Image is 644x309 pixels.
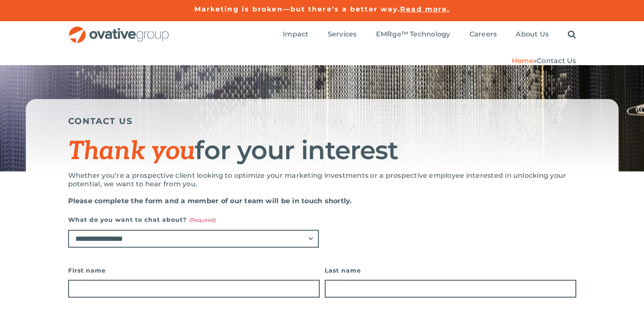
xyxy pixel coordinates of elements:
[516,30,549,39] a: About Us
[189,217,216,223] span: (Required)
[328,30,357,39] span: Services
[283,30,308,39] span: Impact
[512,57,576,65] span: »
[400,5,450,13] a: Read more.
[283,21,576,48] nav: Menu
[568,30,576,39] a: Search
[194,5,401,13] a: Marketing is broken—but there’s a better way.
[68,136,195,167] span: Thank you
[68,197,352,205] strong: Please complete the form and a member of our team will be in touch shortly.
[376,30,451,39] a: EMRge™ Technology
[512,57,533,65] a: Home
[68,265,320,276] label: First name
[68,116,576,126] h5: CONTACT US
[376,30,451,39] span: EMRge™ Technology
[68,25,170,33] a: OG_Full_horizontal_RGB
[68,214,319,226] label: What do you want to chat about?
[470,30,497,39] span: Careers
[325,265,576,276] label: Last name
[328,30,357,39] a: Services
[68,137,576,165] h1: for your interest
[537,57,576,65] span: Contact Us
[470,30,497,39] a: Careers
[516,30,549,39] span: About Us
[68,171,576,188] p: Whether you’re a prospective client looking to optimize your marketing investments or a prospecti...
[283,30,308,39] a: Impact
